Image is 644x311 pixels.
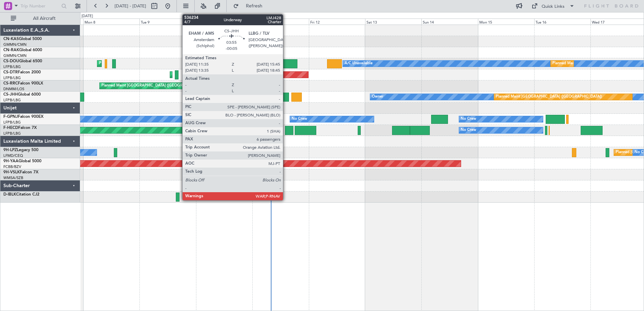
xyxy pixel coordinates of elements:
[3,159,19,163] span: 9H-YAA
[82,13,93,19] div: [DATE]
[139,19,196,25] div: Tue 9
[3,148,17,152] span: 9H-LPZ
[3,93,41,97] a: CS-JHHGlobal 6000
[3,70,18,74] span: CS-DTR
[3,115,18,119] span: F-GPNJ
[3,148,38,152] a: 9H-LPZLegacy 500
[3,42,27,47] a: GMMN/CMN
[461,114,476,124] div: No Crew
[3,37,42,41] a: CN-KASGlobal 5000
[99,59,205,69] div: Planned Maint [GEOGRAPHIC_DATA] ([GEOGRAPHIC_DATA])
[7,13,73,24] button: All Aircraft
[115,3,146,9] span: [DATE] - [DATE]
[101,81,207,91] div: Planned Maint [GEOGRAPHIC_DATA] ([GEOGRAPHIC_DATA])
[478,19,534,25] div: Mon 15
[3,126,18,130] span: F-HECD
[83,19,139,25] div: Mon 8
[3,98,21,103] a: LFPB/LBG
[21,1,59,11] input: Trip Number
[3,37,19,41] span: CN-KAS
[461,125,476,135] div: No Crew
[3,64,21,69] a: LFPB/LBG
[3,164,21,169] a: FCBB/BZV
[3,120,21,125] a: LFPB/LBG
[3,53,27,58] a: GMMN/CMN
[3,131,21,136] a: LFPB/LBG
[3,59,19,63] span: CS-DOU
[542,3,565,10] div: Quick Links
[365,19,421,25] div: Sat 13
[345,59,373,69] div: A/C Unavailable
[372,92,383,102] div: Owner
[421,19,478,25] div: Sun 14
[230,1,270,11] button: Refresh
[3,170,38,174] a: 9H-VSLKFalcon 7X
[3,153,23,158] a: LFMD/CEQ
[3,193,16,197] span: D-IBLK
[3,70,41,74] a: CS-DTRFalcon 2000
[3,75,21,80] a: LFPB/LBG
[3,193,39,197] a: D-IBLKCitation CJ2
[3,175,23,180] a: WMSA/SZB
[18,16,71,21] span: All Aircraft
[534,19,590,25] div: Tue 16
[172,70,250,80] div: Planned Maint Mugla ([GEOGRAPHIC_DATA])
[3,81,43,85] a: CS-RRCFalcon 900LX
[3,93,18,97] span: CS-JHH
[309,19,365,25] div: Fri 12
[3,81,18,85] span: CS-RRC
[3,48,42,52] a: CN-RAKGlobal 6000
[3,48,19,52] span: CN-RAK
[3,159,41,163] a: 9H-YAAGlobal 5000
[3,126,37,130] a: F-HECDFalcon 7X
[3,87,24,92] a: DNMM/LOS
[196,19,252,25] div: Wed 10
[528,1,578,11] button: Quick Links
[233,70,262,80] div: AOG Maint Sofia
[240,4,268,8] span: Refresh
[3,59,42,63] a: CS-DOUGlobal 6500
[252,19,309,25] div: Thu 11
[292,114,307,124] div: No Crew
[3,170,20,174] span: 9H-VSLK
[3,115,43,119] a: F-GPNJFalcon 900EX
[496,92,602,102] div: Planned Maint [GEOGRAPHIC_DATA] ([GEOGRAPHIC_DATA])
